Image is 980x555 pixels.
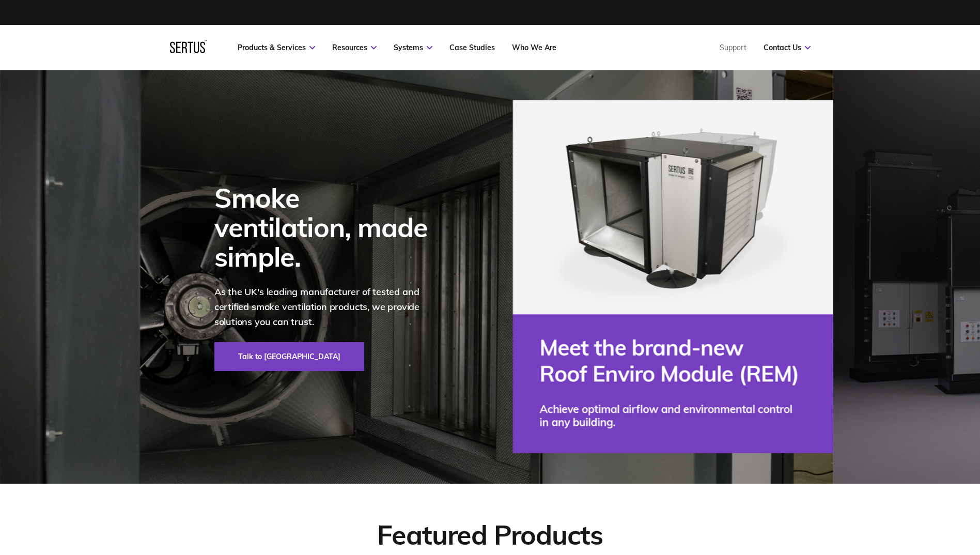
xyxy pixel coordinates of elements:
a: Talk to [GEOGRAPHIC_DATA] [214,342,364,371]
a: Who We Are [512,43,556,52]
a: Products & Services [238,43,315,52]
div: Smoke ventilation, made simple. [214,183,442,272]
a: Resources [332,43,377,52]
div: Featured Products [377,518,602,551]
p: As the UK's leading manufacturer of tested and certified smoke ventilation products, we provide s... [214,285,442,329]
a: Support [720,43,746,52]
a: Contact Us [764,43,811,52]
a: Systems [394,43,432,52]
a: Case Studies [449,43,495,52]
